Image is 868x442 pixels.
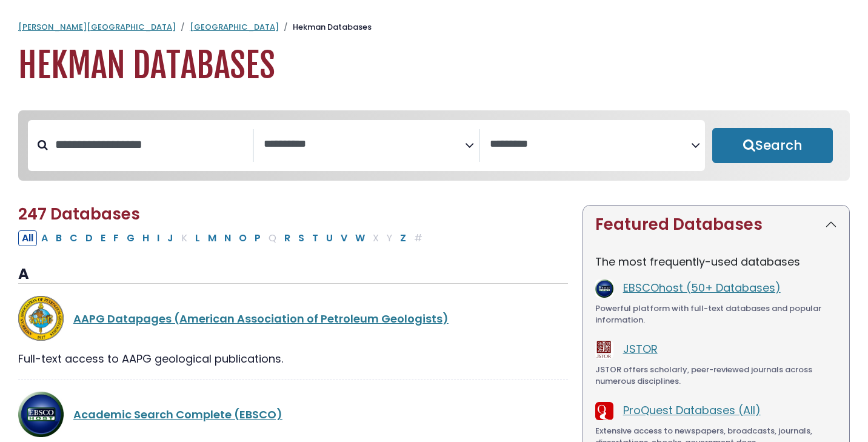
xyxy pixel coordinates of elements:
[18,230,427,245] div: Alpha-list to filter by first letter of database name
[595,303,837,326] div: Powerful platform with full-text databases and popular information.
[18,21,176,33] a: [PERSON_NAME][GEOGRAPHIC_DATA]
[583,206,849,244] button: Featured Databases
[623,280,781,295] a: EBSCOhost (50+ Databases)
[73,407,282,422] a: Academic Search Complete (EBSCO)
[18,203,140,225] span: 247 Databases
[337,230,351,246] button: Filter Results V
[322,230,336,246] button: Filter Results U
[82,230,96,246] button: Filter Results D
[192,230,204,246] button: Filter Results L
[309,230,322,246] button: Filter Results T
[73,311,449,326] a: AAPG Datapages (American Association of Petroleum Geologists)
[712,128,833,163] button: Submit for Search Results
[18,21,850,33] nav: breadcrumb
[623,341,658,357] a: JSTOR
[139,230,153,246] button: Filter Results H
[595,364,837,387] div: JSTOR offers scholarly, peer-reviewed journals across numerous disciplines.
[38,230,52,246] button: Filter Results A
[623,403,761,418] a: ProQuest Databases (All)
[18,350,568,367] div: Full-text access to AAPG geological publications.
[251,230,264,246] button: Filter Results P
[18,45,850,86] h1: Hekman Databases
[18,230,37,246] button: All
[123,230,138,246] button: Filter Results G
[352,230,369,246] button: Filter Results W
[18,110,850,181] nav: Search filters
[264,138,465,151] textarea: Search
[396,230,410,246] button: Filter Results Z
[52,230,65,246] button: Filter Results B
[18,266,568,284] h3: A
[295,230,308,246] button: Filter Results S
[235,230,250,246] button: Filter Results O
[190,21,279,33] a: [GEOGRAPHIC_DATA]
[595,253,837,270] p: The most frequently-used databases
[281,230,294,246] button: Filter Results R
[66,230,81,246] button: Filter Results C
[164,230,177,246] button: Filter Results J
[110,230,122,246] button: Filter Results F
[221,230,235,246] button: Filter Results N
[153,230,163,246] button: Filter Results I
[204,230,220,246] button: Filter Results M
[279,21,372,33] li: Hekman Databases
[48,135,253,155] input: Search database by title or keyword
[97,230,109,246] button: Filter Results E
[490,138,691,151] textarea: Search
